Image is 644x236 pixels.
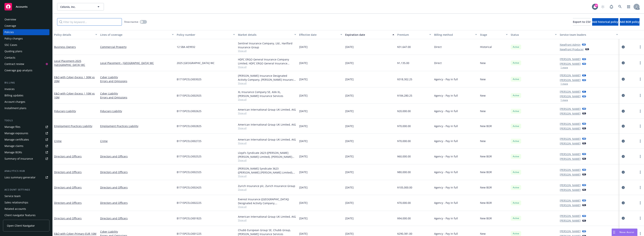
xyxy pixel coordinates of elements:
span: [DATE] [299,109,308,113]
a: more [638,201,643,205]
a: Crime [54,139,62,143]
button: Market details [236,30,298,39]
span: Active [512,77,520,81]
div: Summary of insurance [4,156,33,162]
button: Expiration date [344,30,396,39]
button: Effective date [298,30,344,39]
div: Account settings [3,188,49,192]
span: Show all [238,174,296,178]
span: Direct [434,45,442,49]
span: $290,381.00 [397,232,412,236]
a: E&O with Cyber [54,75,95,83]
span: B1715PCELO002625 [177,109,201,113]
a: Manage BORs [3,149,49,155]
div: Sales relationships [4,200,28,205]
a: Directors and Officers [100,185,174,189]
div: [PERSON_NAME] Insurance Designated Activity Company, [PERSON_NAME] Insurance Group, Ltd., [PERSON... [238,74,296,82]
span: [DATE] [345,124,354,128]
a: Contacts [3,55,49,61]
a: Overview [3,16,49,22]
span: Active [512,170,520,174]
div: Everest Insurance ([GEOGRAPHIC_DATA]) Designated Activity Company, [GEOGRAPHIC_DATA] [238,197,296,205]
span: [DATE] [345,216,354,220]
a: E&O with Cyber [54,232,96,235]
a: circleInformation [621,45,625,49]
span: Agency - Pay in full [434,185,458,189]
a: [PERSON_NAME] [560,168,581,172]
div: Premium [397,33,427,37]
span: Show all [238,219,296,222]
span: B1715PCELO002825 [177,124,201,128]
a: [PERSON_NAME] [560,183,581,187]
span: Celonis, Inc. [60,5,93,9]
a: Errors and Omissions [100,95,174,99]
div: Coverage gap analysis [4,67,32,73]
button: Export to CSV [573,18,591,26]
a: circleInformation [621,109,625,113]
span: [DATE] [299,216,308,220]
div: Market details [238,33,292,37]
a: [PERSON_NAME] [560,141,581,145]
a: Crime [100,139,174,143]
div: American International Group UK Limited, AIG [238,138,296,141]
a: Employment Practices Liability [54,124,92,128]
span: New [480,232,486,236]
button: Billing method [433,30,479,39]
a: [PERSON_NAME] [560,122,581,126]
div: Expiration date [345,33,390,37]
span: [DATE] [299,45,308,49]
a: more [638,77,643,81]
a: [PERSON_NAME] [560,62,581,66]
span: Active [512,186,520,189]
span: Manage exposures [3,130,49,136]
span: [DATE] [345,232,354,236]
a: [PERSON_NAME] [560,219,581,223]
a: Quoting plans [3,48,49,54]
div: Coverage [4,23,16,29]
a: Billing updates [3,92,49,98]
input: Filter by keyword... [57,18,122,26]
span: [DATE] [345,139,354,143]
a: Manage claims [3,143,49,149]
button: 1 more [561,66,568,69]
span: Show inactive [124,20,138,23]
span: Agency - Pay in full [434,154,458,158]
div: Invoices [4,86,15,92]
a: Loss summary generator [3,174,49,180]
a: [PERSON_NAME] [560,173,581,176]
div: American International Group UK Limited, AIG [238,215,296,219]
a: Newfront Producer [560,47,584,51]
a: Manage files [3,124,49,130]
div: American International Group UK Limited, AIG [238,123,296,127]
span: Show all [238,205,296,208]
a: [PERSON_NAME] [560,90,581,94]
a: [PERSON_NAME] [560,107,581,111]
a: Search [616,3,624,10]
span: B1715PCELO002425 [177,185,201,189]
div: Status [511,33,553,37]
span: [DATE] [299,232,308,236]
a: Cyber Liability [100,230,174,234]
a: [PERSON_NAME] [560,137,581,141]
span: New BOR [480,216,492,220]
div: Lloyd's Syndicate 2623 ([PERSON_NAME] [PERSON_NAME] Limited), [PERSON_NAME] Group [238,151,296,159]
span: [DATE] [299,170,308,174]
span: [DATE] [299,201,308,205]
span: [DATE] [299,124,308,128]
span: $1,135.00 [397,61,409,65]
div: Installment plans [4,105,26,111]
span: Show all [238,127,296,130]
span: Agency - Pay in full [434,124,458,128]
span: [DATE] [345,154,354,158]
a: circleInformation [621,154,625,159]
a: Directors and Officers [100,216,174,220]
a: Fiduciary Liability [100,109,174,113]
span: B1715PCELO001825 [177,216,201,220]
span: Open Client Navigator [7,224,35,228]
a: circleInformation [621,77,625,81]
span: Show all [238,188,296,191]
span: - Excess | 30M xs 20M [54,75,95,83]
span: [DATE] [299,61,308,65]
span: Active [512,201,520,205]
span: [DATE] [345,170,354,174]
